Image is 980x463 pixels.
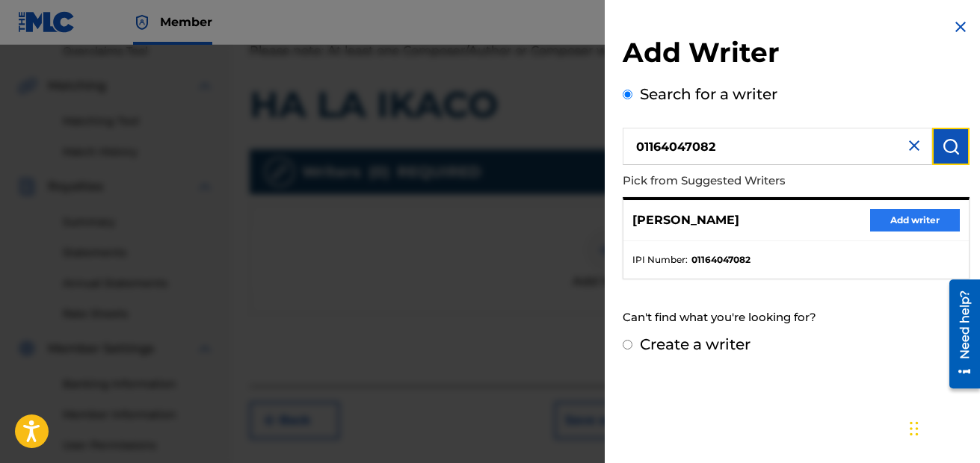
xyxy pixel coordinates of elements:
[18,11,75,33] img: MLC Logo
[691,253,751,267] strong: 01164047082
[632,211,739,229] p: [PERSON_NAME]
[870,209,960,232] button: Add writer
[623,128,932,165] input: Search writer's name or IPI Number
[133,13,151,31] img: Top Rightsholder
[942,137,960,155] img: Search Works
[623,36,970,74] h2: Add Writer
[910,406,919,451] div: Drag
[905,391,980,463] iframe: Chat Widget
[623,302,970,334] div: Can't find what you're looking for?
[640,85,777,103] label: Search for a writer
[632,253,688,267] span: IPI Number :
[623,165,884,197] p: Pick from Suggested Writers
[905,137,923,155] img: close
[938,274,980,394] iframe: Resource Center
[160,13,212,31] span: Member
[640,335,751,353] label: Create a writer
